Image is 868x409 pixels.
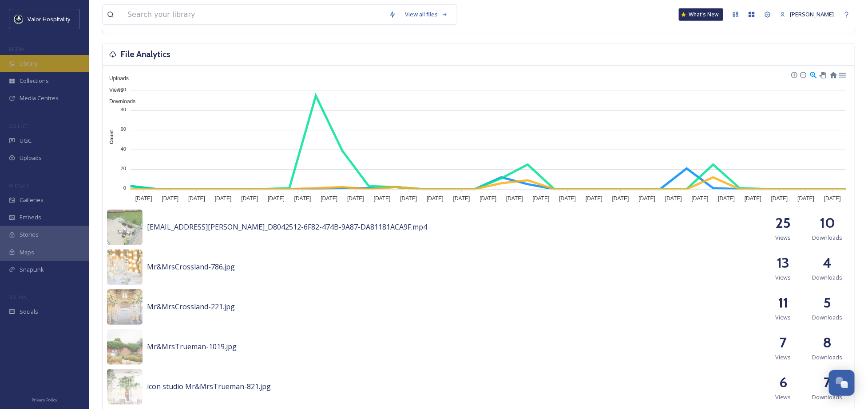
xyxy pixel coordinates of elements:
tspan: [DATE] [745,195,761,202]
span: Mr&MrsTrueman-1019.jpg [147,342,237,351]
tspan: [DATE] [400,195,417,202]
h3: File Analytics [121,48,170,61]
span: Media Centres [20,94,59,102]
img: Mr%2526MrsCrossland-786.jpg [107,249,143,285]
span: Views [775,234,791,242]
span: Uploads [20,154,42,162]
span: Downloads [813,393,843,401]
tspan: [DATE] [771,195,788,202]
span: Socials [20,308,38,316]
tspan: [DATE] [241,195,258,202]
span: Maps [20,248,34,257]
tspan: 60 [121,126,126,132]
img: images [14,15,23,23]
tspan: [DATE] [533,195,550,202]
tspan: [DATE] [824,195,841,202]
tspan: [DATE] [559,195,576,202]
div: Panning [820,72,825,77]
span: Mr&MrsCrossland-786.jpg [147,262,235,272]
span: Downloads [813,234,843,242]
span: [EMAIL_ADDRESS][PERSON_NAME]_D8042512-6F82-474B-9A87-DA81181ACA9F.mp4 [147,222,427,232]
text: Count [109,130,114,144]
span: Embeds [20,213,41,222]
a: Privacy Policy [32,394,57,405]
h2: 4 [823,252,832,273]
span: icon studio Mr&MrsTrueman-821.jpg [147,382,271,391]
span: Stories [20,230,39,239]
span: Downloads [813,273,843,282]
span: Valor Hospitality [28,15,70,23]
h2: 6 [779,372,787,393]
span: Views [103,87,123,93]
tspan: 0 [123,185,126,191]
tspan: 20 [121,166,126,171]
button: Open Chat [829,370,855,396]
div: Selection Zoom [809,70,817,78]
tspan: [DATE] [374,195,391,202]
tspan: [DATE] [294,195,311,202]
span: Uploads [103,75,129,82]
tspan: [DATE] [665,195,682,202]
tspan: [DATE] [612,195,629,202]
h2: 7 [824,372,831,393]
a: [PERSON_NAME] [776,6,839,23]
tspan: [DATE] [480,195,497,202]
tspan: [DATE] [321,195,337,202]
span: Downloads [813,353,843,362]
tspan: [DATE] [718,195,735,202]
span: Views [775,393,791,401]
tspan: [DATE] [268,195,285,202]
tspan: [DATE] [427,195,444,202]
tspan: [DATE] [506,195,523,202]
span: WIDGETS [9,182,29,189]
span: Views [775,313,791,322]
span: SOCIALS [9,294,27,300]
img: Mr%2526MrsTrueman-821.jpg [107,369,143,405]
span: MEDIA [9,46,24,52]
span: COLLECT [9,123,28,129]
span: SnapLink [20,265,44,274]
tspan: [DATE] [162,195,178,202]
h2: 13 [777,252,790,273]
tspan: 40 [121,146,126,152]
tspan: 100 [118,87,126,92]
span: Galleries [20,196,44,204]
span: Downloads [103,98,135,105]
input: Search your library [123,5,384,24]
tspan: [DATE] [347,195,364,202]
a: What's New [679,8,723,21]
h2: 25 [775,212,791,234]
h2: 8 [823,332,832,353]
span: [PERSON_NAME] [790,10,834,18]
tspan: [DATE] [215,195,232,202]
tspan: [DATE] [453,195,470,202]
img: Mr%2526MrsTrueman-1019.jpg [107,329,143,365]
h2: 5 [824,292,832,313]
tspan: [DATE] [188,195,205,202]
div: Zoom In [791,71,797,78]
tspan: [DATE] [586,195,602,202]
span: Views [775,353,791,362]
div: Zoom Out [800,71,806,78]
h2: 7 [780,332,787,353]
img: 3a5f8545-f4e4-45a9-88ff-c1d87cf20e43.jpg [107,210,143,245]
h2: 10 [820,212,836,234]
span: Collections [20,77,49,85]
div: Menu [838,70,846,78]
tspan: [DATE] [639,195,656,202]
tspan: 80 [121,107,126,112]
span: Library [20,59,37,68]
tspan: [DATE] [798,195,815,202]
span: Mr&MrsCrossland-221.jpg [147,302,235,312]
span: Views [775,273,791,282]
span: Privacy Policy [32,397,57,403]
h2: 11 [778,292,789,313]
a: View all files [400,6,452,23]
img: Mr%2526MrsCrossland-221.jpg [107,289,143,325]
tspan: [DATE] [135,195,152,202]
span: Downloads [813,313,843,322]
div: Reset Zoom [829,70,837,78]
span: UGC [20,136,32,145]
